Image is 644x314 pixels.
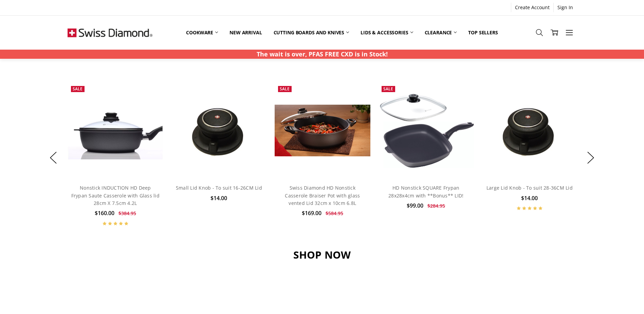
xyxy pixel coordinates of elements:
[462,25,503,40] a: Top Sellers
[268,25,355,40] a: Cutting boards and knives
[511,3,553,12] a: Create Account
[302,209,321,217] span: $169.00
[584,147,597,168] button: Next
[68,102,164,159] img: Nonstick INDUCTION HD Deep Frypan Saute Casserole with Glass lid 28cm X 7.5cm 4.2L
[275,105,371,156] img: Swiss Diamond HD Nonstick Casserole Braiser Pot with glass vented Lid 32cm x 10cm 6.8L
[427,203,445,209] span: $284.95
[171,83,267,179] a: Small Lid Knob - To suit 16-26CM Lid
[388,185,463,198] a: HD Nonstick SQUARE Frypan 28x28x4cm with **Bonus** LID!
[355,25,419,40] a: Lids & Accessories
[378,92,474,168] img: HD Nonstick SQUARE Frypan 28x28x4cm with **Bonus** LID!
[180,25,224,40] a: Cookware
[210,194,227,202] span: $14.00
[285,185,360,206] a: Swiss Diamond HD Nonstick Casserole Braiser Pot with glass vented Lid 32cm x 10cm 6.8L
[68,248,577,261] h3: SHOP NOW
[275,83,371,179] a: Swiss Diamond HD Nonstick Casserole Braiser Pot with glass vented Lid 32cm x 10cm 6.8L
[180,83,258,179] img: Small Lid Knob - To suit 16-26CM Lid
[68,83,164,179] a: Nonstick INDUCTION HD Deep Frypan Saute Casserole with Glass lid 28cm X 7.5cm 4.2L
[486,185,573,191] a: Large Lid Knob - To suit 28-36CM Lid
[482,83,578,179] a: Large Lid Knob - To suit 28-36CM Lid
[326,210,343,216] span: $584.95
[554,3,577,12] a: Sign In
[68,16,152,50] img: Free Shipping On Every Order
[280,86,290,92] span: Sale
[383,86,393,92] span: Sale
[224,25,268,40] a: New arrival
[176,185,262,191] a: Small Lid Knob - To suit 16-26CM Lid
[95,209,114,217] span: $160.00
[257,50,388,59] p: The wait is over, PFAS FREE CXD is in Stock!
[419,25,463,40] a: Clearance
[521,194,538,202] span: $14.00
[73,86,82,92] span: Sale
[47,147,60,168] button: Previous
[118,210,136,216] span: $384.95
[71,185,160,206] a: Nonstick INDUCTION HD Deep Frypan Saute Casserole with Glass lid 28cm X 7.5cm 4.2L
[407,202,423,209] span: $99.00
[490,83,569,179] img: Large Lid Knob - To suit 28-36CM Lid
[378,83,474,179] a: HD Nonstick SQUARE Frypan 28x28x4cm with **Bonus** LID!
